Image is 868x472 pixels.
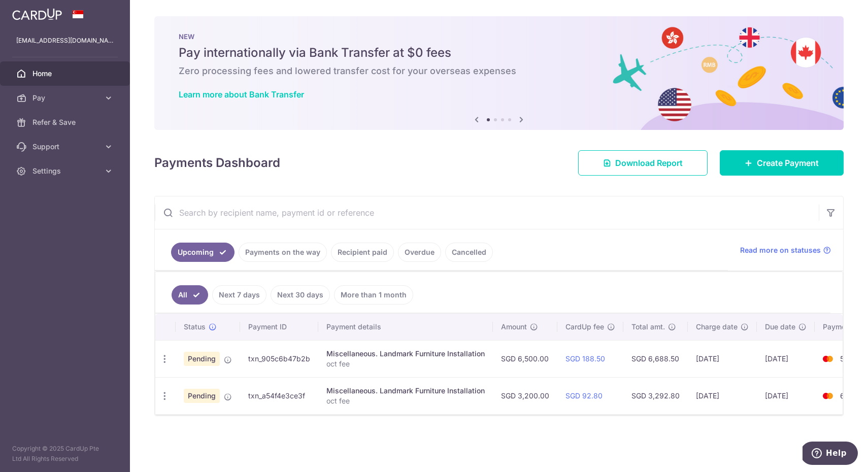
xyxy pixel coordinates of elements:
[171,243,235,262] a: Upcoming
[271,285,330,305] a: Next 30 days
[501,322,527,332] span: Amount
[326,386,485,396] div: Miscellaneous. Landmark Furniture Installation
[32,142,99,152] span: Support
[240,314,318,340] th: Payment ID
[623,377,688,414] td: SGD 3,292.80
[740,245,831,255] a: Read more on statuses
[179,32,819,41] p: NEW
[16,36,114,46] p: [EMAIL_ADDRESS][DOMAIN_NAME]
[803,442,858,467] iframe: Opens a widget where you can find more information
[631,322,665,332] span: Total amt.
[32,69,99,79] span: Home
[615,157,683,169] span: Download Report
[154,16,844,130] img: Bank transfer banner
[765,322,795,332] span: Due date
[493,340,557,377] td: SGD 6,500.00
[318,314,493,340] th: Payment details
[840,354,857,363] span: 5573
[239,243,327,262] a: Payments on the way
[184,352,220,366] span: Pending
[12,8,62,20] img: CardUp
[32,166,99,176] span: Settings
[757,377,815,414] td: [DATE]
[688,377,757,414] td: [DATE]
[445,243,493,262] a: Cancelled
[32,93,99,103] span: Pay
[184,389,220,403] span: Pending
[32,117,99,127] span: Refer & Save
[565,391,603,400] a: SGD 92.80
[326,359,485,369] p: oct fee
[331,243,394,262] a: Recipient paid
[179,65,819,77] h6: Zero processing fees and lowered transfer cost for your overseas expenses
[172,285,208,305] a: All
[720,150,844,176] a: Create Payment
[184,322,206,332] span: Status
[212,285,266,305] a: Next 7 days
[623,340,688,377] td: SGD 6,688.50
[565,354,605,363] a: SGD 188.50
[240,377,318,414] td: txn_a54f4e3ce3f
[818,353,838,365] img: Bank Card
[818,390,838,402] img: Bank Card
[179,89,304,99] a: Learn more about Bank Transfer
[493,377,557,414] td: SGD 3,200.00
[757,340,815,377] td: [DATE]
[578,150,708,176] a: Download Report
[840,391,857,400] span: 6418
[240,340,318,377] td: txn_905c6b47b2b
[334,285,413,305] a: More than 1 month
[398,243,441,262] a: Overdue
[155,196,819,229] input: Search by recipient name, payment id or reference
[757,157,819,169] span: Create Payment
[326,349,485,359] div: Miscellaneous. Landmark Furniture Installation
[696,322,738,332] span: Charge date
[565,322,604,332] span: CardUp fee
[326,396,485,406] p: oct fee
[179,45,819,61] h5: Pay internationally via Bank Transfer at $0 fees
[154,154,280,172] h4: Payments Dashboard
[740,245,821,255] span: Read more on statuses
[688,340,757,377] td: [DATE]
